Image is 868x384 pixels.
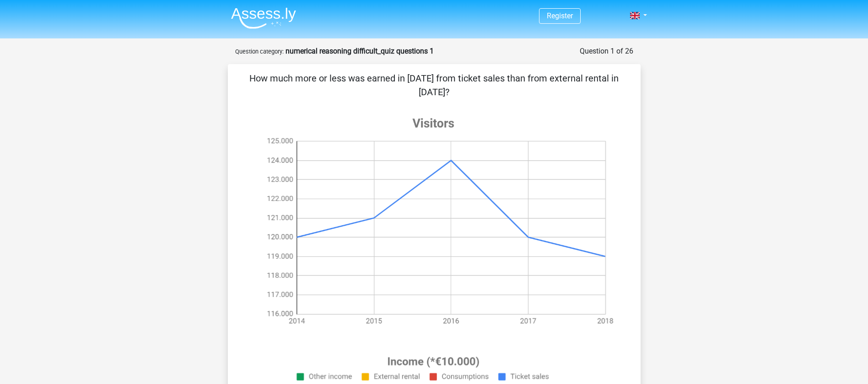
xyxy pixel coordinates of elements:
img: Assessly [231,7,296,29]
strong: numerical reasoning difficult_quiz questions 1 [286,47,434,55]
p: How much more or less was earned in [DATE] from ticket sales than from external rental in [DATE]? [243,71,626,99]
div: Question 1 of 26 [580,46,633,57]
small: Question category: [235,48,284,55]
a: Register [547,11,573,20]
